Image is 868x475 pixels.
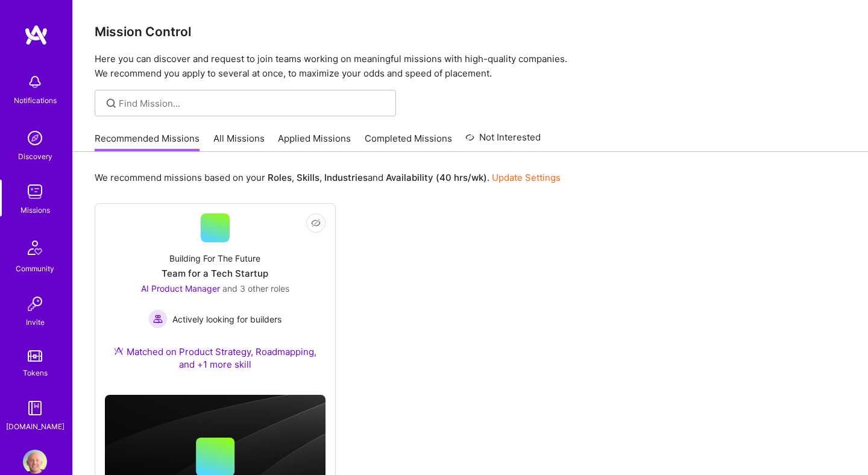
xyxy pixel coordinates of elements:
[213,132,265,152] a: All Missions
[23,292,47,316] img: Invite
[365,132,452,152] a: Completed Missions
[6,420,64,433] div: [DOMAIN_NAME]
[23,396,47,420] img: guide book
[105,345,325,371] div: Matched on Product Strategy, Roadmapping, and +1 more skill
[23,366,48,379] div: Tokens
[169,252,260,265] div: Building For The Future
[114,346,124,356] img: Ateam Purple Icon
[104,96,118,110] i: icon SearchGrey
[95,52,846,81] p: Here you can discover and request to join teams working on meaningful missions with high-quality ...
[386,172,487,183] b: Availability (40 hrs/wk)
[162,267,268,280] div: Team for a Tech Startup
[95,171,561,184] p: We recommend missions based on your , , and .
[324,172,368,183] b: Industries
[172,313,281,326] span: Actively looking for builders
[278,132,351,152] a: Applied Missions
[20,450,50,474] a: User Avatar
[465,130,541,152] a: Not Interested
[23,450,47,474] img: User Avatar
[268,172,292,183] b: Roles
[23,126,47,150] img: discovery
[141,283,220,294] span: AI Product Manager
[492,172,561,183] a: Update Settings
[16,262,54,275] div: Community
[297,172,319,183] b: Skills
[26,316,45,329] div: Invite
[148,309,168,329] img: Actively looking for builders
[28,350,42,362] img: tokens
[18,150,52,163] div: Discovery
[24,24,48,46] img: logo
[311,218,321,228] i: icon EyeClosed
[14,94,57,107] div: Notifications
[222,283,289,294] span: and 3 other roles
[23,70,47,94] img: bell
[20,204,50,216] div: Missions
[20,233,49,262] img: Community
[23,180,47,204] img: teamwork
[119,97,387,110] input: Find Mission...
[105,213,325,385] a: Building For The FutureTeam for a Tech StartupAI Product Manager and 3 other rolesActively lookin...
[95,132,200,152] a: Recommended Missions
[95,24,846,39] h3: Mission Control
